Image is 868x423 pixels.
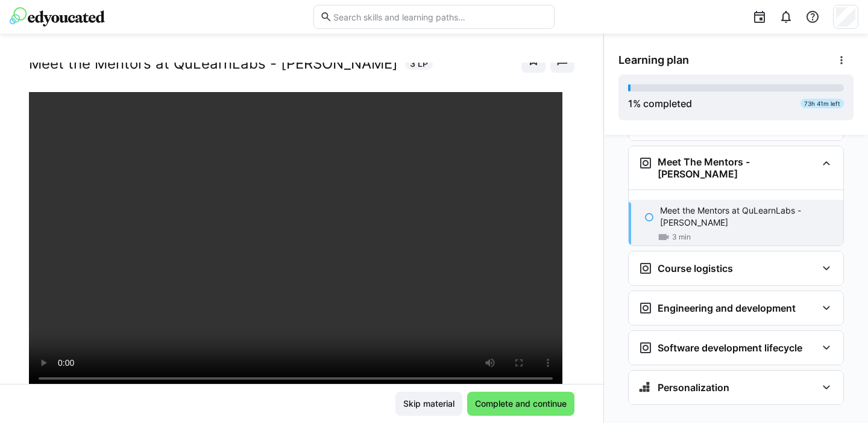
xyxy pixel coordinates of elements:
[618,54,689,67] span: Learning plan
[29,55,398,73] h2: Meet the Mentors at QuLearnLabs - [PERSON_NAME]
[401,398,456,410] span: Skip material
[800,99,844,108] div: 73h 41m left
[658,302,796,314] h3: Engineering and development
[628,97,633,110] span: 1
[395,392,462,416] button: Skip material
[658,262,733,274] h3: Course logistics
[658,381,729,394] h3: Personalization
[332,11,548,22] input: Search skills and learning paths…
[658,342,802,354] h3: Software development lifecycle
[410,58,428,70] span: 3 LP
[658,156,817,180] h3: Meet The Mentors - [PERSON_NAME]
[473,398,568,410] span: Complete and continue
[467,392,574,416] button: Complete and continue
[660,205,834,229] p: Meet the Mentors at QuLearnLabs - [PERSON_NAME]
[628,96,692,111] div: % completed
[672,232,691,242] span: 3 min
